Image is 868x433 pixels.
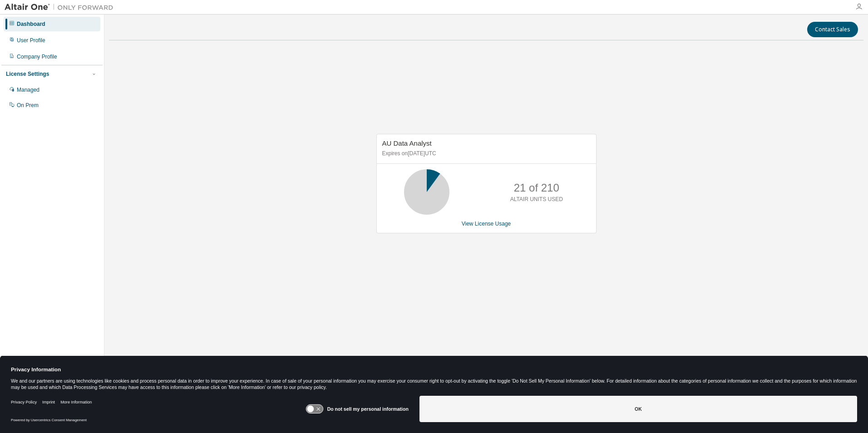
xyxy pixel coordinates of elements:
div: Dashboard [17,20,45,28]
div: On Prem [17,102,39,109]
img: Altair One [5,3,118,12]
div: Managed [17,86,39,93]
div: License Settings [6,70,49,78]
span: AU Data Analyst [382,139,432,147]
button: Contact Sales [807,22,858,37]
p: Expires on [DATE] UTC [382,150,588,157]
p: 21 of 210 [514,180,559,196]
a: View License Usage [462,221,511,227]
div: Company Profile [17,53,57,60]
p: ALTAIR UNITS USED [510,196,563,203]
div: User Profile [17,37,45,44]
